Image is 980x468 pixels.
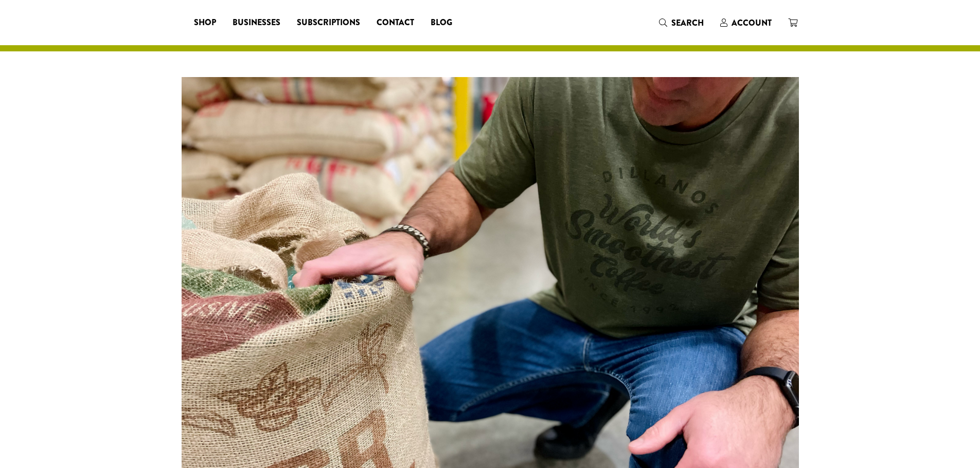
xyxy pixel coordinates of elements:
span: Account [732,17,772,29]
span: Subscriptions [297,16,360,29]
a: Account [712,14,780,31]
span: Blog [431,16,452,29]
span: Shop [194,16,216,29]
span: Businesses [233,16,280,29]
span: Contact [377,16,414,29]
span: Search [671,17,704,29]
a: Search [651,14,712,31]
a: Shop [186,14,224,31]
a: Businesses [224,14,289,31]
a: Contact [368,14,422,31]
a: Subscriptions [289,14,368,31]
a: Blog [422,14,460,31]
